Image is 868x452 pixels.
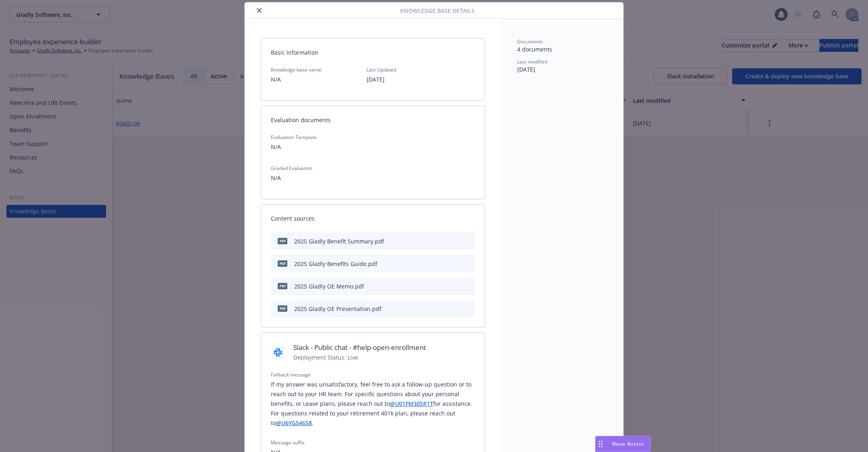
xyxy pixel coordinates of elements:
div: Drag to move [596,436,606,452]
button: Nova Assist [595,436,651,452]
span: pdf [278,260,287,266]
p: N/A [271,75,321,84]
span: Nova Assist [612,440,644,447]
p: [DATE] [366,75,396,84]
span: Knowledge base details [400,6,475,15]
span: Slack - Public chat - #help-open-enrollment [293,342,426,353]
span: pdf [278,283,287,289]
span: 4 documents [517,45,552,53]
span: Last modified [517,58,547,65]
span: pdf [278,238,287,244]
span: [DATE] [517,65,535,73]
div: 2025 Gladly OE Presentation.pdf [294,305,381,313]
p: N/A [271,173,475,183]
span: Knowledge base name [271,66,321,73]
span: Documents [517,38,543,45]
div: 2025 Gladly Benefits Guide.pdf [294,260,377,268]
button: close [254,6,264,15]
span: Last Updated [366,66,396,73]
span: pdf [278,305,287,311]
a: @U6YG54658 [276,419,312,427]
span: Evaluation Template [271,134,475,141]
div: Basic Information [261,39,485,66]
span: Message suffix [271,439,475,446]
span: Graded Evaluation [271,165,475,172]
span: Deployment Status: Live [293,353,426,362]
p: N/A [271,142,475,152]
div: 2025 Gladly OE Memo.pdf [294,282,364,290]
div: 2025 Gladly Benefit Summary.pdf [294,237,384,245]
a: @U01FM30SR1T [390,400,433,407]
div: Content sources [261,205,485,232]
p: If my answer was unsatisfactory, feel free to ask a follow-up question or to reach out to your HR... [271,380,475,428]
span: Fallback message [271,371,475,378]
div: Evaluation documents [261,106,485,134]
